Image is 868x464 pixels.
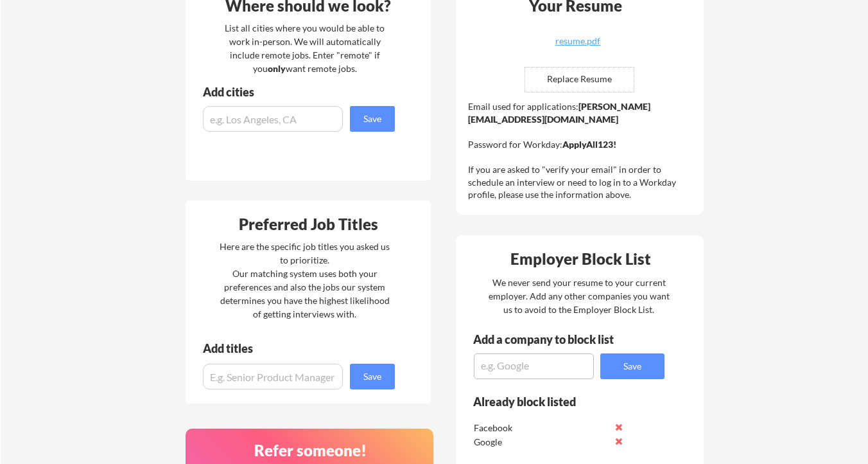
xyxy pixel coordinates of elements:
div: resume.pdf [501,37,654,46]
strong: ApplyAll123! [562,139,616,150]
div: Add a company to block list [473,334,634,345]
div: Add titles [203,343,384,354]
a: resume.pdf [501,37,654,57]
button: Save [350,364,395,389]
div: Here are the specific job titles you asked us to prioritize. Our matching system uses both your p... [216,240,393,321]
div: Add cities [203,86,398,98]
div: Email used for applications: Password for Workday: If you are asked to "verify your email" in ord... [468,100,695,201]
strong: [PERSON_NAME][EMAIL_ADDRESS][DOMAIN_NAME] [468,101,650,125]
input: e.g. Los Angeles, CA [203,106,343,132]
button: Save [600,353,664,379]
div: Facebook [474,422,609,434]
div: Refer someone! [191,443,430,458]
div: Preferred Job Titles [189,217,428,232]
button: Save [350,106,395,132]
div: Already block listed [473,396,647,407]
input: E.g. Senior Product Manager [203,364,343,389]
div: We never send your resume to your current employer. Add any other companies you want us to avoid ... [487,276,670,316]
div: Google [474,436,609,449]
strong: only [268,63,286,74]
div: List all cities where you would be able to work in-person. We will automatically include remote j... [216,21,393,75]
div: Employer Block List [461,251,700,267]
